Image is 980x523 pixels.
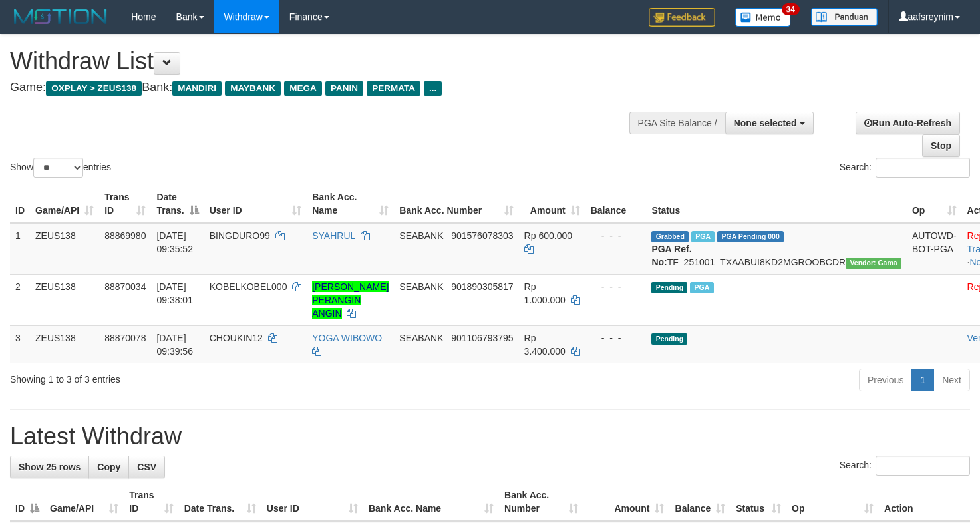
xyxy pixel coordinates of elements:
[876,456,970,476] input: Search:
[519,185,585,223] th: Amount: activate to sort column ascending
[646,223,907,275] td: TF_251001_TXAABUI8KD2MGROOBCDR
[524,281,566,305] span: Rp 1.000.000
[156,333,193,357] span: [DATE] 09:39:56
[840,158,970,178] label: Search:
[811,8,878,26] img: panduan.png
[879,483,970,521] th: Action
[646,185,907,223] th: Status
[725,112,814,134] button: None selected
[137,462,156,472] span: CSV
[312,281,389,319] a: [PERSON_NAME] PERANGIN ANGIN
[451,281,513,292] span: Copy 901890305817 to clipboard
[591,229,641,242] div: - - -
[172,81,222,96] span: MANDIRI
[922,134,960,157] a: Stop
[717,231,784,242] span: PGA Pending
[88,456,129,478] a: Copy
[651,231,689,242] span: Grabbed
[104,230,146,241] span: 88869980
[907,185,962,223] th: Op: activate to sort column ascending
[10,367,399,386] div: Showing 1 to 3 of 3 entries
[499,483,583,521] th: Bank Acc. Number: activate to sort column ascending
[10,456,89,478] a: Show 25 rows
[225,81,281,96] span: MAYBANK
[156,230,193,254] span: [DATE] 09:35:52
[451,230,513,241] span: Copy 901576078303 to clipboard
[104,281,146,292] span: 88870034
[30,185,99,223] th: Game/API: activate to sort column ascending
[10,274,30,325] td: 2
[30,325,99,363] td: ZEUS138
[210,230,270,241] span: BINGDURO99
[691,231,715,242] span: Marked by aafanarl
[846,258,901,269] span: Vendor URL: https://trx31.1velocity.biz
[128,456,165,478] a: CSV
[876,158,970,178] input: Search:
[782,3,800,15] span: 34
[325,81,363,96] span: PANIN
[651,333,687,345] span: Pending
[651,244,691,267] b: PGA Ref. No:
[399,281,443,292] span: SEABANK
[629,112,725,134] div: PGA Site Balance /
[591,331,641,345] div: - - -
[10,483,45,521] th: ID: activate to sort column descending
[284,81,322,96] span: MEGA
[585,185,647,223] th: Balance
[367,81,420,96] span: PERMATA
[30,223,99,275] td: ZEUS138
[10,185,30,223] th: ID
[856,112,960,134] a: Run Auto-Refresh
[735,8,791,27] img: Button%20Memo.svg
[399,230,443,241] span: SEABANK
[210,281,287,292] span: KOBELKOBEL000
[307,185,394,223] th: Bank Acc. Name: activate to sort column ascending
[10,48,640,75] h1: Withdraw List
[10,7,111,27] img: MOTION_logo.png
[312,333,382,343] a: YOGA WIBOWO
[312,230,355,241] a: SYAHRUL
[363,483,499,521] th: Bank Acc. Name: activate to sort column ascending
[156,281,193,305] span: [DATE] 09:38:01
[10,81,640,94] h4: Game: Bank:
[451,333,513,343] span: Copy 901106793795 to clipboard
[45,483,124,521] th: Game/API: activate to sort column ascending
[911,369,934,391] a: 1
[99,185,151,223] th: Trans ID: activate to sort column ascending
[907,223,962,275] td: AUTOWD-BOT-PGA
[151,185,204,223] th: Date Trans.: activate to sort column descending
[583,483,670,521] th: Amount: activate to sort column ascending
[10,158,111,178] label: Show entries
[210,333,263,343] span: CHOUKIN12
[933,369,970,391] a: Next
[424,81,442,96] span: ...
[124,483,178,521] th: Trans ID: activate to sort column ascending
[399,333,443,343] span: SEABANK
[10,325,30,363] td: 3
[669,483,731,521] th: Balance: activate to sort column ascending
[731,483,786,521] th: Status: activate to sort column ascending
[690,282,713,293] span: Marked by aafanarl
[524,230,572,241] span: Rp 600.000
[261,483,363,521] th: User ID: activate to sort column ascending
[649,8,715,27] img: Feedback.jpg
[591,280,641,293] div: - - -
[859,369,912,391] a: Previous
[394,185,518,223] th: Bank Acc. Number: activate to sort column ascending
[786,483,879,521] th: Op: activate to sort column ascending
[10,423,970,450] h1: Latest Withdraw
[30,274,99,325] td: ZEUS138
[840,456,970,476] label: Search:
[651,282,687,293] span: Pending
[33,158,83,178] select: Showentries
[524,333,566,357] span: Rp 3.400.000
[179,483,261,521] th: Date Trans.: activate to sort column ascending
[97,462,120,472] span: Copy
[46,81,142,96] span: OXPLAY > ZEUS138
[19,462,81,472] span: Show 25 rows
[10,223,30,275] td: 1
[204,185,307,223] th: User ID: activate to sort column ascending
[104,333,146,343] span: 88870078
[734,118,797,128] span: None selected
